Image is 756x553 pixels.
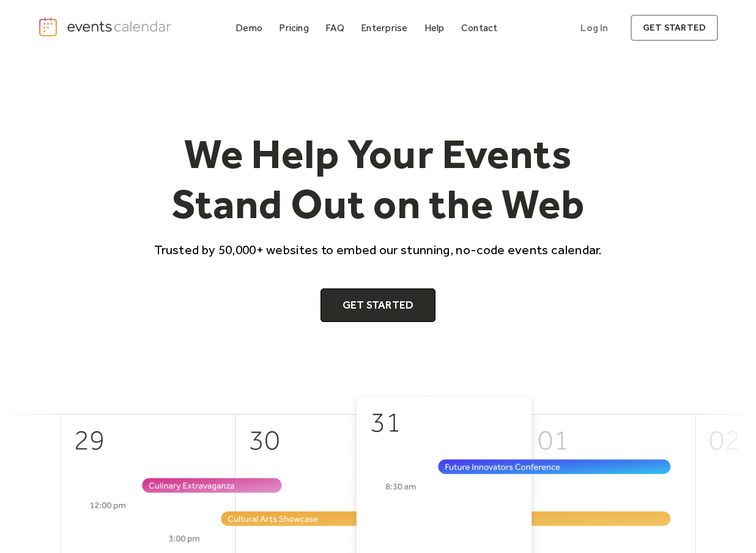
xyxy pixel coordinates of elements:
div: FAQ [325,24,344,31]
div: Contact [461,24,498,31]
p: Trusted by 50,000+ websites to embed our stunning, no-code events calendar. [143,241,613,258]
a: FAQ [321,20,349,36]
div: Demo [235,24,262,31]
a: Pricing [274,20,314,36]
a: Help [420,20,450,36]
a: Demo [231,20,267,36]
div: Pricing [279,24,309,31]
div: Help [424,24,445,31]
a: Contact [456,20,503,36]
h1: We Help Your Events Stand Out on the Web [143,129,613,229]
a: Log In [568,15,620,41]
a: get started [631,15,718,41]
a: Enterprise [356,20,412,36]
div: Enterprise [361,24,407,31]
a: Get Started [321,288,436,323]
